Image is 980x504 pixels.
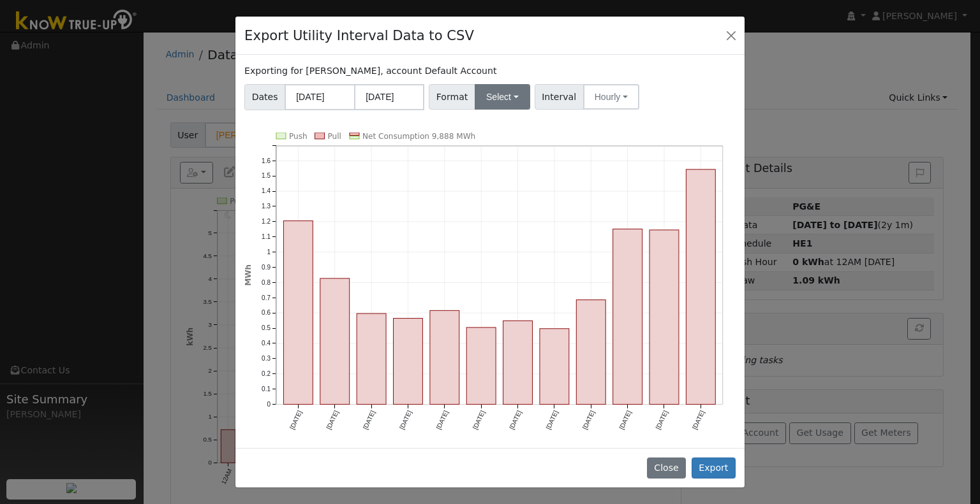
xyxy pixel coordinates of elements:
button: Hourly [583,84,639,110]
rect: onclick="" [613,229,642,404]
text: 1.3 [262,203,271,210]
rect: onclick="" [284,220,313,404]
text: [DATE] [435,409,450,430]
text: 0.1 [262,385,271,392]
text: [DATE] [545,409,560,430]
text: [DATE] [508,409,523,430]
button: Select [475,84,530,110]
text: Net Consumption 9,888 MWh [362,132,475,141]
text: Push [289,132,308,141]
rect: onclick="" [503,320,533,404]
text: [DATE] [325,409,340,430]
text: [DATE] [655,409,669,430]
text: [DATE] [398,409,413,430]
text: 0 [267,401,271,408]
text: 1.2 [262,218,271,225]
rect: onclick="" [576,299,605,404]
text: 1.1 [262,233,271,240]
text: 0.5 [262,324,271,331]
text: Pull [328,132,341,141]
text: 1 [267,248,271,256]
button: Close [722,26,740,44]
button: Export [692,457,736,479]
rect: onclick="" [430,310,459,404]
h4: Export Utility Interval Data to CSV [244,25,474,46]
text: [DATE] [581,409,596,430]
text: MWh [244,264,253,286]
rect: onclick="" [650,230,679,405]
text: 1.4 [262,187,271,194]
text: 1.6 [262,157,271,164]
text: 0.6 [262,309,271,316]
text: 0.9 [262,264,271,271]
text: [DATE] [471,409,486,430]
rect: onclick="" [466,328,496,405]
text: 0.3 [262,355,271,362]
rect: onclick="" [540,329,569,405]
label: Exporting for [PERSON_NAME], account Default Account [244,64,496,78]
span: Interval [535,84,584,110]
text: 0.4 [262,340,271,347]
rect: onclick="" [320,278,350,405]
rect: onclick="" [394,318,423,404]
text: [DATE] [618,409,632,430]
rect: onclick="" [357,313,386,405]
text: [DATE] [288,409,303,430]
text: 0.2 [262,370,271,377]
button: Close [647,457,686,479]
span: Format [429,84,475,110]
rect: onclick="" [687,169,716,405]
text: 1.5 [262,172,271,179]
text: [DATE] [362,409,376,430]
text: 0.7 [262,294,271,301]
text: 0.8 [262,278,271,285]
text: [DATE] [691,409,706,430]
span: Dates [244,84,285,110]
